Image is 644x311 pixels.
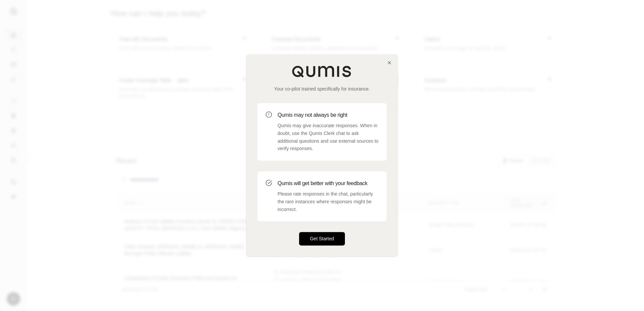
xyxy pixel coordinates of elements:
[278,122,379,152] p: Qumis may give inaccurate responses. When in doubt, use the Qumis Clerk chat to ask additional qu...
[278,179,379,187] h3: Qumis will get better with your feedback
[299,232,345,246] button: Get Started
[292,65,352,77] img: Qumis Logo
[257,85,387,92] p: Your co-pilot trained specifically for insurance.
[278,111,379,119] h3: Qumis may not always be right
[278,190,379,213] p: Please rate responses in the chat, particularly the rare instances where responses might be incor...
